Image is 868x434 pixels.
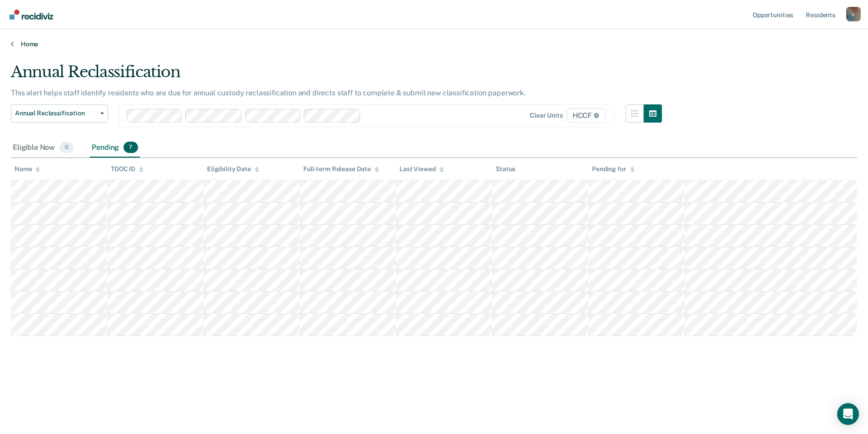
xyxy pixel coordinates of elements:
[592,165,634,173] div: Pending for
[567,108,605,123] span: HCCF
[11,104,108,123] button: Annual Reclassification
[15,109,97,117] span: Annual Reclassification
[10,10,53,20] img: Recidiviz
[59,142,74,153] span: 0
[90,138,139,158] div: Pending7
[846,7,861,21] div: c
[496,165,515,173] div: Status
[11,40,857,48] a: Home
[207,165,259,173] div: Eligibility Date
[399,165,444,173] div: Last Viewed
[15,165,40,173] div: Name
[837,403,859,425] div: Open Intercom Messenger
[111,165,143,173] div: TDOC ID
[11,138,75,158] div: Eligible Now0
[11,63,662,89] div: Annual Reclassification
[530,112,563,119] div: Clear units
[846,7,861,21] button: Profile dropdown button
[123,142,138,153] span: 7
[303,165,379,173] div: Full-term Release Date
[11,89,526,97] p: This alert helps staff identify residents who are due for annual custody reclassification and dir...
